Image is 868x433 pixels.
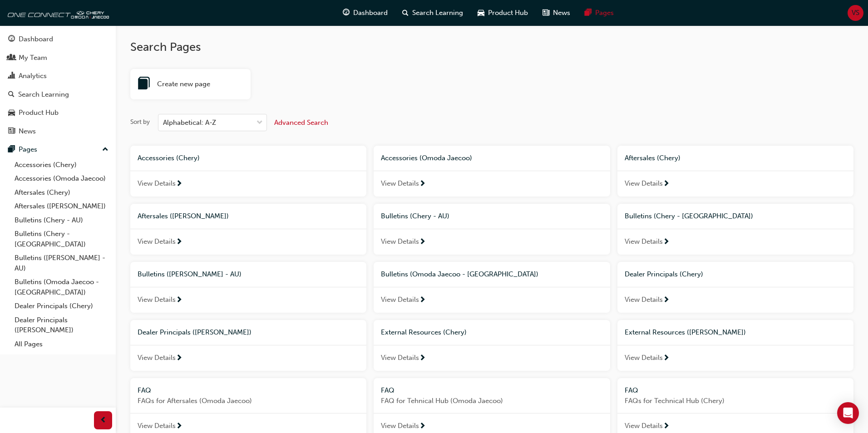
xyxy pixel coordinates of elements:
a: Bulletins ([PERSON_NAME] - AU)View Details [130,262,366,313]
a: Bulletins (Omoda Jaecoo - [GEOGRAPHIC_DATA])View Details [374,262,610,313]
a: book-iconCreate new page [130,69,251,100]
a: news-iconNews [535,4,577,22]
a: search-iconSearch Learning [395,4,470,22]
span: View Details [138,236,176,247]
span: FAQ [138,386,151,394]
a: External Resources ([PERSON_NAME])View Details [617,320,853,371]
span: prev-icon [100,415,107,426]
a: Accessories (Chery) [11,158,112,172]
span: pages-icon [8,146,15,154]
a: Accessories (Omoda Jaecoo)View Details [374,146,610,197]
span: Product Hub [488,8,528,18]
a: Bulletins (Chery - AU) [11,213,112,227]
a: Bulletins (Chery - AU)View Details [374,204,610,255]
button: Pages [4,141,112,158]
span: View Details [138,295,176,305]
span: FAQs for Aftersales (Omoda Jaecoo) [138,396,359,406]
span: pages-icon [585,7,592,19]
span: people-icon [8,54,15,62]
a: Aftersales ([PERSON_NAME])View Details [130,204,366,255]
span: View Details [138,178,176,189]
a: Dashboard [4,31,112,48]
span: View Details [381,353,419,363]
span: search-icon [8,91,15,99]
span: FAQ [381,386,395,394]
div: Analytics [19,71,47,81]
a: Bulletins (Chery - [GEOGRAPHIC_DATA])View Details [617,204,853,255]
div: Dashboard [19,34,53,44]
span: Advanced Search [274,118,328,127]
span: next-icon [663,296,670,305]
button: VS [848,5,863,21]
span: FAQs for Technical Hub (Chery) [625,396,846,406]
a: Bulletins ([PERSON_NAME] - AU) [11,251,112,275]
span: Accessories (Omoda Jaecoo) [381,154,472,162]
span: Bulletins ([PERSON_NAME] - AU) [138,270,242,278]
div: Open Intercom Messenger [837,402,859,424]
span: Aftersales (Chery) [625,154,681,162]
span: next-icon [176,354,182,363]
span: Bulletins (Omoda Jaecoo - [GEOGRAPHIC_DATA]) [381,270,538,278]
span: search-icon [402,7,409,19]
span: FAQ for Tehnical Hub (Omoda Jaecoo) [381,396,602,406]
span: Accessories (Chery) [138,154,200,162]
span: up-icon [102,144,108,156]
a: Accessories (Omoda Jaecoo) [11,172,112,186]
span: View Details [381,295,419,305]
div: Pages [19,144,37,155]
span: next-icon [419,238,426,246]
span: news-icon [542,7,549,19]
a: External Resources (Chery)View Details [374,320,610,371]
span: Pages [595,8,614,18]
span: FAQ [625,386,638,394]
span: guage-icon [8,35,15,44]
span: View Details [138,421,176,431]
a: Accessories (Chery)View Details [130,146,366,197]
span: VS [852,8,859,18]
span: View Details [625,353,663,363]
div: News [19,126,36,137]
a: Bulletins (Omoda Jaecoo - [GEOGRAPHIC_DATA]) [11,275,112,299]
span: Bulletins (Chery - AU) [381,212,449,220]
a: Dealer Principals (Chery) [11,299,112,313]
span: down-icon [256,117,263,129]
a: Bulletins (Chery - [GEOGRAPHIC_DATA]) [11,227,112,251]
span: next-icon [663,423,670,431]
span: next-icon [176,296,182,305]
span: next-icon [176,238,182,246]
span: next-icon [176,180,182,188]
span: next-icon [419,180,426,188]
a: Dealer Principals ([PERSON_NAME])View Details [130,320,366,371]
span: View Details [625,295,663,305]
span: Bulletins (Chery - [GEOGRAPHIC_DATA]) [625,212,753,220]
a: Analytics [4,68,112,84]
a: oneconnect [5,4,109,22]
a: Dealer Principals (Chery)View Details [617,262,853,313]
span: car-icon [8,109,15,117]
span: next-icon [419,354,426,363]
span: chart-icon [8,72,15,80]
span: next-icon [663,238,670,246]
span: View Details [625,178,663,189]
a: Aftersales (Chery) [11,186,112,200]
a: guage-iconDashboard [335,4,395,22]
span: View Details [625,421,663,431]
span: View Details [138,353,176,363]
span: book-icon [138,78,150,91]
a: pages-iconPages [577,4,621,22]
span: View Details [381,236,419,247]
span: Create new page [157,79,210,89]
a: My Team [4,49,112,66]
div: My Team [19,53,47,63]
span: next-icon [419,423,426,431]
a: Aftersales (Chery)View Details [617,146,853,197]
div: Sort by [130,118,150,127]
a: All Pages [11,337,112,351]
div: Search Learning [18,89,69,100]
a: News [4,123,112,140]
span: Aftersales ([PERSON_NAME]) [138,212,229,220]
span: next-icon [419,296,426,305]
span: External Resources (Chery) [381,328,467,336]
button: DashboardMy TeamAnalyticsSearch LearningProduct HubNews [4,29,112,141]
